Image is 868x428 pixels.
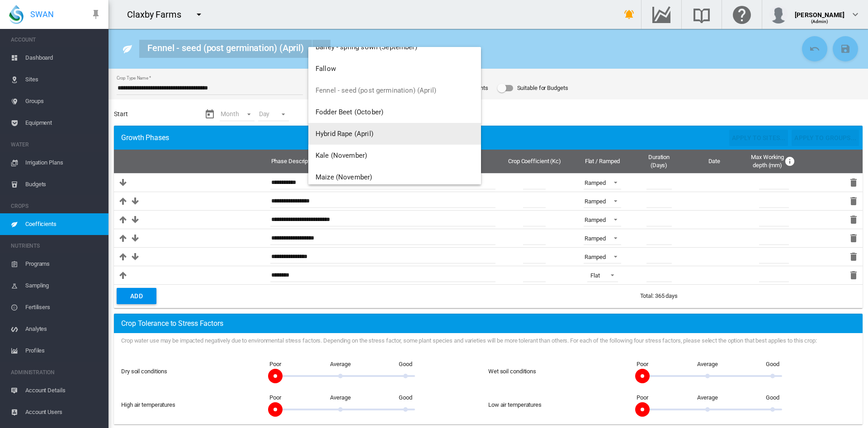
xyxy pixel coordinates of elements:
span: Fennel - seed (post germination) (April) [316,86,436,94]
span: Kale (November) [316,151,367,160]
span: Fodder Beet (October) [316,108,383,116]
span: Fallow [316,65,336,73]
span: Hybrid Rape (April) [316,130,373,138]
span: Barley - spring sown (September) [316,43,417,51]
span: Maize (November) [316,173,372,181]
